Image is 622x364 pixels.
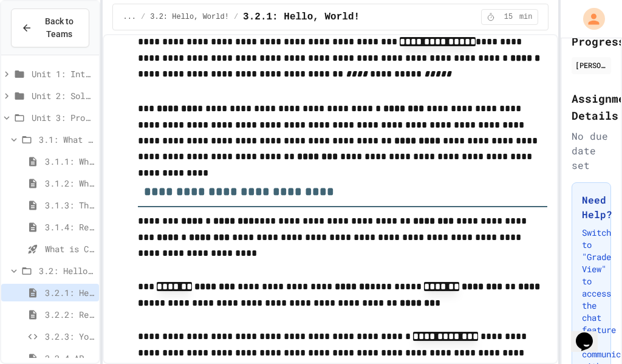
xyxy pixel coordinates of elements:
[45,177,94,190] span: 3.1.2: What is Code?
[39,15,79,41] span: Back to Teams
[45,308,94,321] span: 3.2.2: Review - Hello, World!
[123,12,136,22] span: ...
[32,67,94,80] span: Unit 1: Intro to Computer Science
[582,193,601,222] h3: Need Help?
[39,264,94,277] span: 3.2: Hello, World!
[45,199,94,211] span: 3.1.3: The JuiceMind IDE
[150,12,229,22] span: 3.2: Hello, World!
[39,133,94,146] span: 3.1: What is Code?
[32,89,94,102] span: Unit 2: Solving Problems in Computer Science
[519,12,533,22] span: min
[234,12,238,22] span: /
[45,286,94,299] span: 3.2.1: Hello, World!
[570,5,608,33] div: My Account
[572,129,612,173] div: No due date set
[32,111,94,124] span: Unit 3: Programming with Python
[141,12,145,22] span: /
[45,155,94,168] span: 3.1.1: Why Learn to Program?
[45,242,94,255] span: What is Code - Quiz
[45,330,94,343] span: 3.2.3: Your Name and Favorite Movie
[575,60,608,70] div: [PERSON_NAME]
[11,9,89,47] button: Back to Teams
[499,12,518,22] span: 15
[45,221,94,233] span: 3.1.4: Reflection - Evolving Technology
[572,90,612,124] h2: Assignment Details
[571,315,610,352] iframe: chat widget
[243,10,360,24] span: 3.2.1: Hello, World!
